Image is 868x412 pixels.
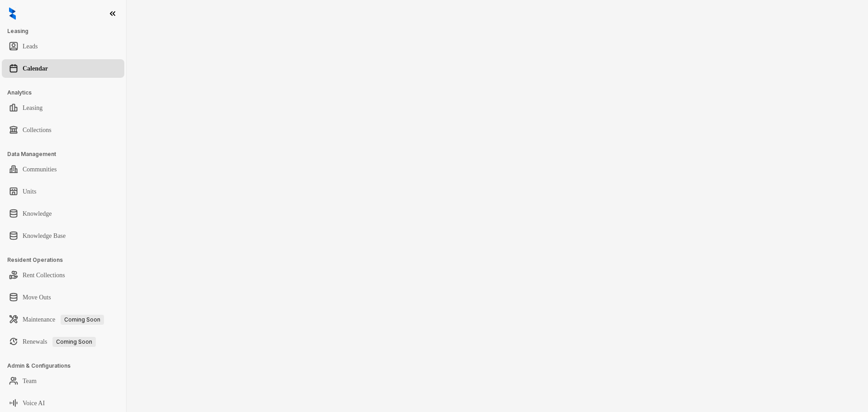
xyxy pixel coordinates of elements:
h3: Resident Operations [7,256,126,264]
a: Move Outs [23,289,51,307]
a: Calendar [23,60,48,78]
li: Communities [2,160,124,179]
a: Units [23,183,36,201]
a: RenewalsComing Soon [23,333,96,351]
li: Rent Collections [2,266,124,284]
a: Leasing [23,99,42,117]
span: Coming Soon [52,337,96,347]
li: Leasing [2,99,124,117]
li: Units [2,182,124,201]
li: Leads [2,37,124,56]
a: Rent Collections [23,266,65,284]
h3: Leasing [7,27,126,35]
img: logo [9,7,16,20]
a: Collections [23,121,52,139]
a: Communities [23,161,57,179]
h3: Data Management [7,150,126,158]
li: Move Outs [2,288,124,307]
a: Knowledge [23,205,52,223]
span: Coming Soon [61,315,104,325]
h3: Admin & Configurations [7,362,126,370]
li: Calendar [2,59,124,78]
li: Team [2,372,124,390]
a: Leads [23,38,38,56]
li: Knowledge [2,204,124,223]
a: Knowledge Base [23,227,66,245]
li: Knowledge Base [2,227,124,245]
li: Maintenance [2,310,124,329]
li: Collections [2,121,124,139]
a: Team [23,372,37,390]
h3: Analytics [7,89,126,97]
li: Renewals [2,332,124,351]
